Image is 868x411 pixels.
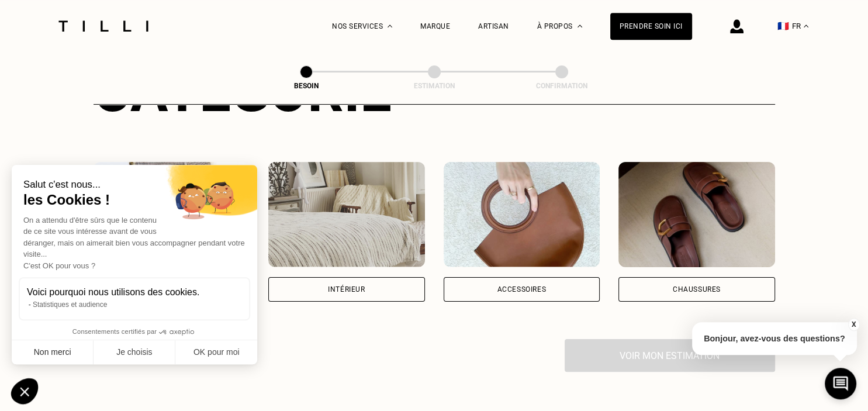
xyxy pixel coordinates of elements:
[804,25,808,27] img: menu déroulant
[610,13,692,40] a: Prendre soin ici
[94,162,250,267] img: Vêtements
[497,286,546,293] div: Accessoires
[376,82,493,90] div: Estimation
[388,25,392,27] img: Menu déroulant
[777,20,789,32] span: 🇫🇷
[54,20,153,32] img: Logo du service de couturière Tilli
[692,322,857,355] p: Bonjour, avez-vous des questions?
[478,22,509,30] a: Artisan
[328,286,365,293] div: Intérieur
[577,25,582,27] img: Menu déroulant à propos
[248,82,365,90] div: Besoin
[848,318,859,331] button: X
[618,162,775,267] img: Chaussures
[268,162,425,267] img: Intérieur
[503,82,620,90] div: Confirmation
[730,19,743,33] img: icône connexion
[420,22,450,30] a: Marque
[444,162,600,267] img: Accessoires
[673,286,721,293] div: Chaussures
